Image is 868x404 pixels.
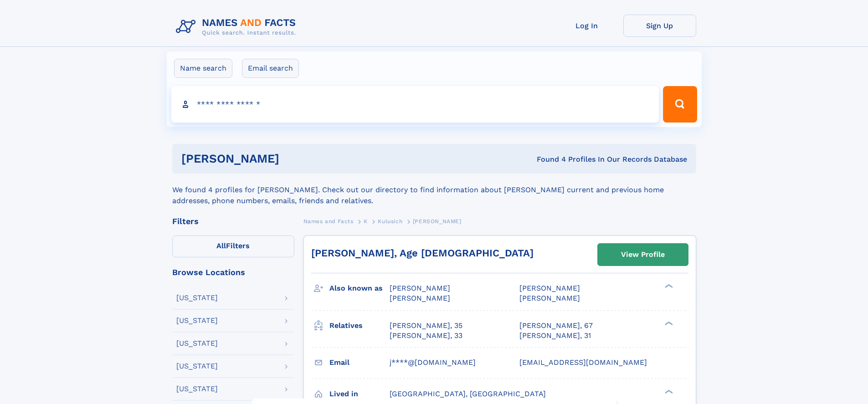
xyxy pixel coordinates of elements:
a: Sign Up [623,15,696,37]
span: [EMAIL_ADDRESS][DOMAIN_NAME] [519,358,647,367]
span: [PERSON_NAME] [413,218,462,225]
div: ❯ [663,389,673,394]
span: All [216,241,226,250]
div: [US_STATE] [176,385,218,393]
span: [PERSON_NAME] [519,284,580,292]
a: Kulusich [378,215,402,227]
a: Log In [550,15,623,37]
span: Kulusich [378,218,402,225]
span: [GEOGRAPHIC_DATA], [GEOGRAPHIC_DATA] [390,389,546,398]
h3: Email [329,355,390,370]
a: Names and Facts [303,215,354,227]
h3: Lived in [329,386,390,402]
h3: Relatives [329,318,390,333]
a: K [364,215,368,227]
div: Found 4 Profiles In Our Records Database [408,154,687,164]
div: ❯ [663,320,673,326]
label: Filters [172,235,294,257]
div: [US_STATE] [176,294,218,302]
span: [PERSON_NAME] [390,284,450,292]
label: Email search [242,59,299,78]
span: [PERSON_NAME] [519,294,580,302]
img: Logo Names and Facts [172,15,303,39]
a: [PERSON_NAME], 31 [519,331,591,341]
a: [PERSON_NAME], 33 [390,331,462,341]
a: [PERSON_NAME], 35 [390,321,462,331]
h1: [PERSON_NAME] [181,153,408,164]
div: [US_STATE] [176,363,218,370]
div: We found 4 profiles for [PERSON_NAME]. Check out our directory to find information about [PERSON_... [172,174,696,206]
input: search input [171,86,659,123]
a: [PERSON_NAME], 67 [519,321,593,331]
div: ❯ [663,283,673,289]
div: [US_STATE] [176,317,218,324]
h3: Also known as [329,281,390,296]
button: Search Button [663,86,697,123]
span: K [364,218,368,225]
div: Filters [172,217,294,225]
a: View Profile [598,244,688,266]
span: [PERSON_NAME] [390,294,450,302]
div: Browse Locations [172,268,294,276]
div: View Profile [621,244,665,265]
div: [US_STATE] [176,340,218,347]
label: Name search [174,59,232,78]
a: [PERSON_NAME], Age [DEMOGRAPHIC_DATA] [311,247,534,259]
